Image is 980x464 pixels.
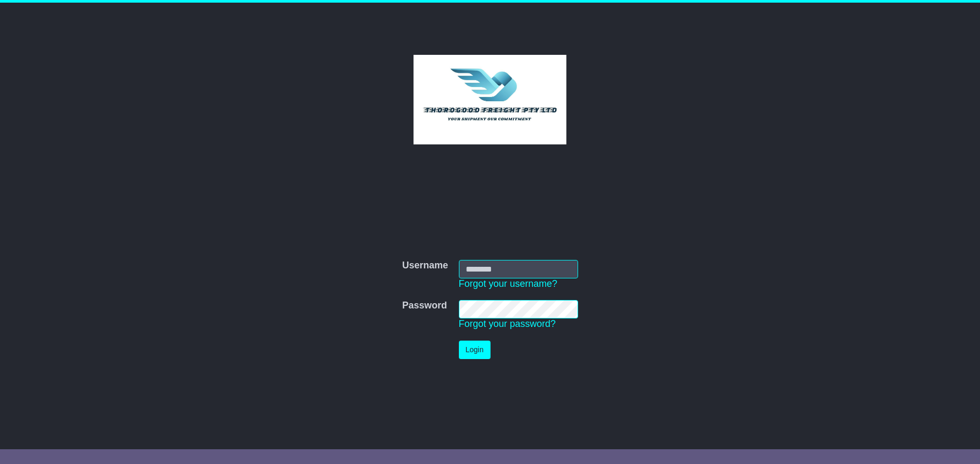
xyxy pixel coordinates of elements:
[402,300,447,312] label: Password
[402,260,448,272] label: Username
[459,341,491,359] button: Login
[459,318,556,329] a: Forgot your password?
[414,55,567,144] img: Thorogood Freight Pty Ltd
[459,278,558,289] a: Forgot your username?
